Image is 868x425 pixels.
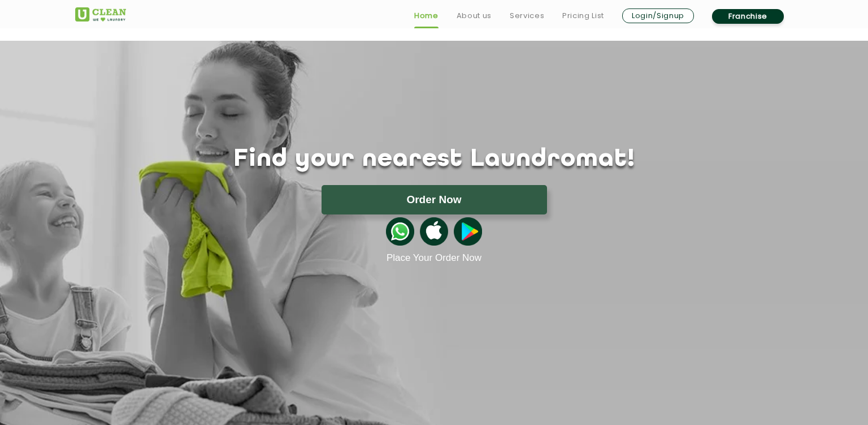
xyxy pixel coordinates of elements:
a: Franchise [712,9,784,24]
a: Login/Signup [622,8,694,23]
img: playstoreicon.png [454,217,482,246]
img: whatsappicon.png [386,217,414,246]
h1: Find your nearest Laundromat! [67,145,801,174]
a: Services [510,9,544,23]
a: Place Your Order Now [387,252,481,264]
a: Pricing List [562,9,604,23]
img: UClean Laundry and Dry Cleaning [75,7,126,22]
img: apple-icon.png [420,217,448,246]
button: Order Now [322,185,547,214]
a: About us [457,9,492,23]
a: Home [414,9,439,23]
